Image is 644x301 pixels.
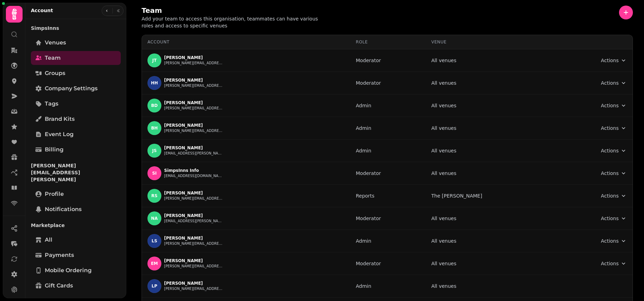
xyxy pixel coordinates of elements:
[164,213,223,218] p: [PERSON_NAME]
[431,57,456,64] p: All venues
[431,147,456,154] p: All venues
[164,196,223,201] button: [PERSON_NAME][EMAIL_ADDRESS][PERSON_NAME][DOMAIN_NAME]
[45,39,66,47] span: Venues
[31,51,121,65] a: Team
[31,66,121,80] a: Groups
[164,264,223,269] button: [PERSON_NAME][EMAIL_ADDRESS][PERSON_NAME][DOMAIN_NAME]
[142,15,319,29] p: Add your team to access this organisation, teammates can have various roles and access to specifi...
[164,145,223,151] p: [PERSON_NAME]
[431,39,550,45] div: Venue
[164,123,223,128] p: [PERSON_NAME]
[152,148,156,153] span: JS
[164,286,223,292] button: [PERSON_NAME][EMAIL_ADDRESS][PERSON_NAME][DOMAIN_NAME]
[601,57,627,64] button: Actions
[151,193,158,198] span: RS
[356,147,420,154] div: Admin
[45,100,58,108] span: Tags
[151,81,158,85] span: HH
[152,239,157,243] span: LS
[431,192,482,199] p: The [PERSON_NAME]
[152,284,157,289] span: LP
[31,233,121,247] a: All
[31,279,121,293] a: Gift cards
[164,168,223,173] p: SimpsInns Info
[356,215,420,222] div: Moderator
[31,7,53,14] h2: Account
[164,258,223,264] p: [PERSON_NAME]
[147,39,345,45] div: Account
[164,83,223,89] button: [PERSON_NAME][EMAIL_ADDRESS][PERSON_NAME][DOMAIN_NAME]
[356,170,420,177] div: Moderator
[45,282,73,290] span: Gift cards
[356,260,420,267] div: Moderator
[45,205,82,214] span: Notifications
[31,248,121,262] a: Payments
[431,102,456,109] p: All venues
[151,103,158,108] span: BD
[31,82,121,95] a: Company settings
[31,159,121,186] p: [PERSON_NAME][EMAIL_ADDRESS][PERSON_NAME]
[45,84,98,93] span: Company settings
[31,202,121,216] a: Notifications
[164,128,223,134] button: [PERSON_NAME][EMAIL_ADDRESS][PERSON_NAME][DOMAIN_NAME]
[356,125,420,132] div: Admin
[601,80,627,86] button: Actions
[356,57,420,64] div: Moderator
[31,219,121,232] p: Marketplace
[431,283,456,290] p: All venues
[31,264,121,277] a: Mobile ordering
[356,80,420,86] div: Moderator
[431,80,456,86] p: All venues
[31,187,121,201] a: Profile
[45,130,74,139] span: Event log
[164,106,223,111] button: [PERSON_NAME][EMAIL_ADDRESS][PERSON_NAME][DOMAIN_NAME]
[601,260,627,267] button: Actions
[601,192,627,199] button: Actions
[31,36,121,50] a: Venues
[356,283,420,290] div: Admin
[601,147,627,154] button: Actions
[45,236,52,244] span: All
[152,171,156,176] span: SI
[164,173,223,179] button: [EMAIL_ADDRESS][DOMAIN_NAME]
[164,281,223,286] p: [PERSON_NAME]
[31,22,121,34] p: SimpsInns
[151,216,158,221] span: NA
[31,127,121,141] a: Event log
[45,190,64,198] span: Profile
[31,97,121,111] a: Tags
[356,102,420,109] div: Admin
[164,241,223,246] button: [PERSON_NAME][EMAIL_ADDRESS][PERSON_NAME][DOMAIN_NAME]
[601,102,627,109] button: Actions
[601,170,627,177] button: Actions
[151,261,158,266] span: EM
[601,237,627,244] button: Actions
[431,215,456,222] p: All venues
[164,218,223,224] button: [EMAIL_ADDRESS][PERSON_NAME][DOMAIN_NAME]
[164,60,223,66] button: [PERSON_NAME][EMAIL_ADDRESS][PERSON_NAME][DOMAIN_NAME]
[45,115,75,123] span: Brand Kits
[45,69,65,77] span: Groups
[356,39,420,45] div: Role
[152,58,157,63] span: JT
[431,260,456,267] p: All venues
[142,6,275,15] h2: Team
[164,190,223,196] p: [PERSON_NAME]
[431,125,456,132] p: All venues
[31,143,121,157] a: Billing
[164,55,223,60] p: [PERSON_NAME]
[431,237,456,244] p: All venues
[356,192,420,199] div: Reports
[601,215,627,222] button: Actions
[164,151,223,156] button: [EMAIL_ADDRESS][PERSON_NAME][DOMAIN_NAME]
[31,112,121,126] a: Brand Kits
[151,126,158,131] span: BH
[356,237,420,244] div: Admin
[431,170,456,177] p: All venues
[45,266,92,275] span: Mobile ordering
[601,125,627,132] button: Actions
[164,235,223,241] p: [PERSON_NAME]
[164,100,223,106] p: [PERSON_NAME]
[164,77,223,83] p: [PERSON_NAME]
[45,251,74,259] span: Payments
